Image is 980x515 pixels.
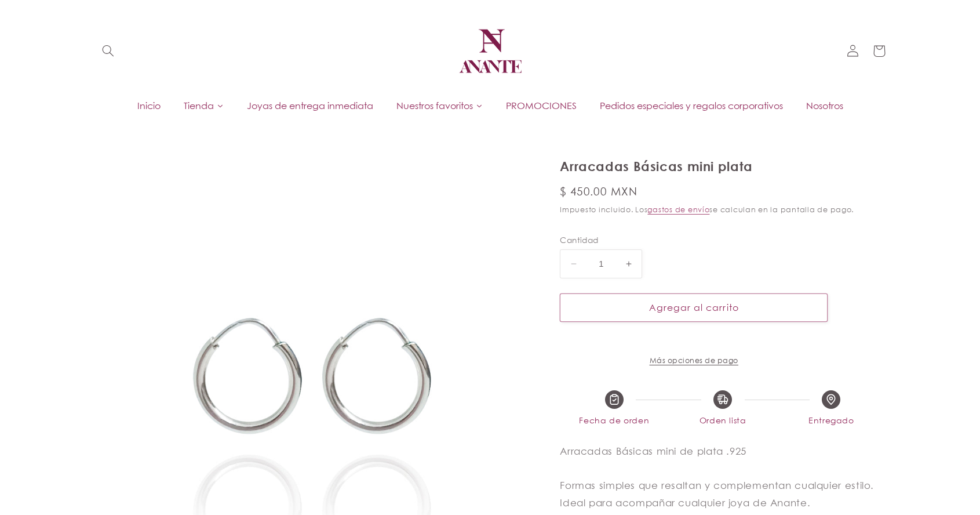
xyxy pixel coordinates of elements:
span: Fecha de orden [560,414,668,427]
span: Pedidos especiales y regalos corporativos [600,99,783,112]
a: Nosotros [795,97,855,114]
span: Tienda [184,99,214,112]
img: Anante Joyería | Diseño mexicano [456,16,525,86]
a: gastos de envío [647,205,709,214]
span: Nosotros [806,99,843,112]
a: Pedidos especiales y regalos corporativos [588,97,795,114]
span: Inicio [137,99,161,112]
span: Nuestros favoritos [396,99,473,112]
span: Orden lista [668,414,777,427]
button: Agregar al carrito [560,293,828,322]
div: Impuesto incluido. Los se calculan en la pantalla de pago. [560,204,886,216]
a: Tienda [172,97,235,114]
a: Joyas de entrega inmediata [235,97,385,114]
span: $ 450.00 MXN [560,184,637,200]
span: Joyas de entrega inmediata [247,99,373,112]
h1: Arracadas Básicas mini plata [560,158,886,175]
a: Inicio [126,97,172,114]
label: Cantidad [560,234,828,246]
span: Entregado [777,414,886,427]
a: PROMOCIONES [494,97,588,114]
summary: Búsqueda [94,38,121,64]
a: Anante Joyería | Diseño mexicano [451,12,530,90]
span: PROMOCIONES [506,99,577,112]
a: Más opciones de pago [560,355,828,366]
a: Nuestros favoritos [385,97,494,114]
